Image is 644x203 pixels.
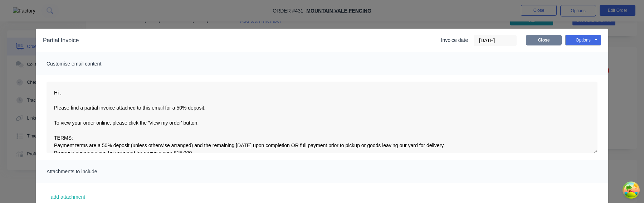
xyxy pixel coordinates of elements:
[526,35,562,45] button: Close
[47,59,125,69] span: Customise email content
[47,82,597,153] textarea: Hi , Please find a partial invoice attached to this email for a 50% deposit. To view your order o...
[47,166,125,177] span: Attachments to include
[43,36,79,45] div: Partial Invoice
[441,37,468,44] span: Invoice date
[565,35,601,45] button: Options
[47,192,89,202] button: add attachment
[624,183,638,197] button: Open Tanstack query devtools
